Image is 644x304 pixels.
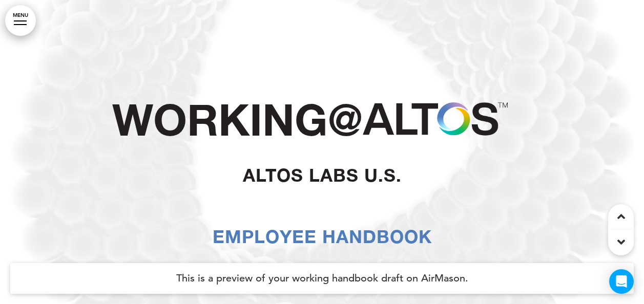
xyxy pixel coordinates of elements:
[76,97,568,141] h1: Working@
[363,102,508,136] img: 1704913879127.png
[76,166,568,184] h4: Altos Labs U.S.
[609,269,634,294] div: Open Intercom Messenger
[5,5,36,36] a: MENU
[10,263,634,294] h4: This is a preview of your working handbook draft on AirMason.
[213,226,432,247] span: EMPLOYEE HANDBOOK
